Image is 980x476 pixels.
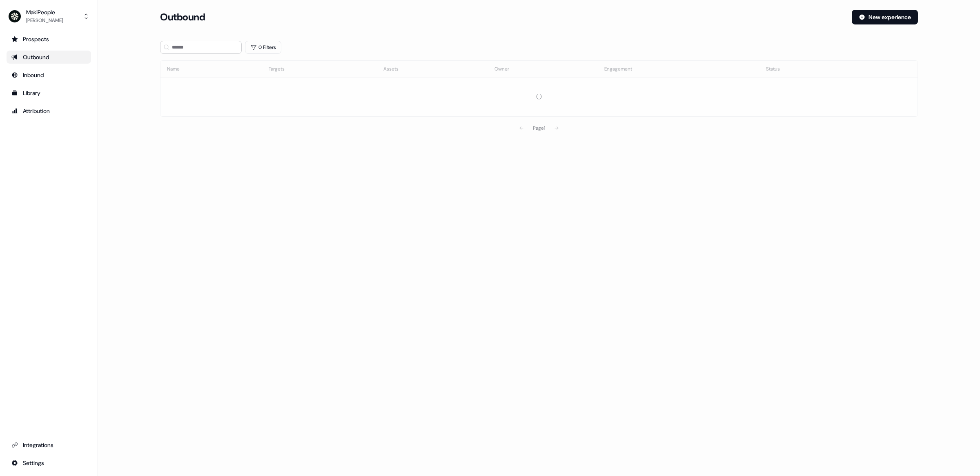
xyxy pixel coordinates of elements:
[11,71,86,79] div: Inbound
[11,35,86,43] div: Prospects
[7,456,91,469] a: Go to integrations
[7,51,91,64] a: Go to outbound experience
[7,7,91,26] button: MakiPeople[PERSON_NAME]
[11,459,86,467] div: Settings
[7,86,91,100] a: Go to templates
[11,53,86,61] div: Outbound
[26,16,63,24] div: [PERSON_NAME]
[11,441,86,449] div: Integrations
[160,11,205,23] h3: Outbound
[26,8,63,16] div: MakiPeople
[11,107,86,115] div: Attribution
[7,69,91,82] a: Go to Inbound
[7,104,91,117] a: Go to attribution
[11,89,86,97] div: Library
[852,10,918,24] button: New experience
[7,438,91,452] a: Go to integrations
[245,41,281,54] button: 0 Filters
[7,33,91,46] a: Go to prospects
